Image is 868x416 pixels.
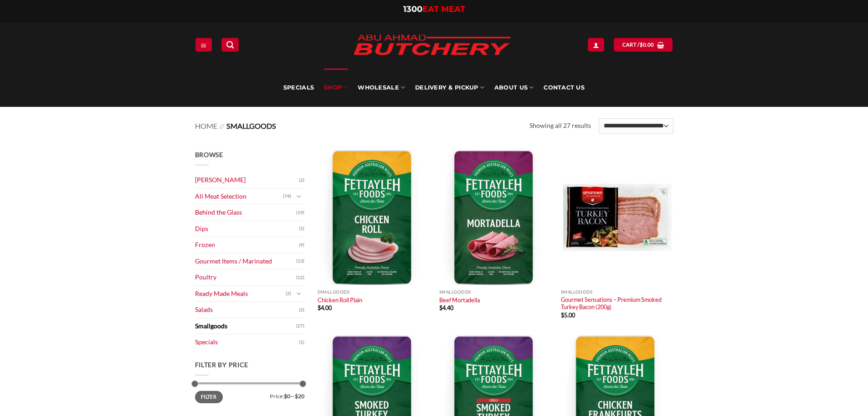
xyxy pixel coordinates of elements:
[318,296,362,304] a: Chicken Roll Plain
[286,287,291,300] span: (2)
[544,68,585,107] a: Contact Us
[293,191,304,201] button: Toggle
[195,151,223,158] span: Browse
[283,68,314,107] a: Specials
[195,237,299,253] a: Frozen
[283,190,291,203] span: (74)
[219,121,224,130] span: //
[561,311,575,319] bdi: 5.00
[299,303,304,317] span: (2)
[439,150,552,285] img: Beef Mortadella
[296,206,304,220] span: (19)
[195,221,299,237] a: Dips
[195,361,249,369] span: Filter by price
[226,121,276,130] span: Smallgoods
[439,296,480,304] a: Beef Mortadella
[195,189,283,205] a: All Meat Selection
[324,68,348,107] a: SHOP
[622,41,654,49] span: Cart /
[195,318,296,334] a: Smallgoods
[439,290,552,295] p: Smallgoods
[195,172,299,188] a: [PERSON_NAME]
[295,393,304,400] span: $20
[221,38,239,51] a: Search
[195,205,296,221] a: Behind the Glass
[640,42,654,47] bdi: 0.00
[318,304,321,311] span: $
[318,290,430,295] p: Smallgoods
[195,121,217,130] a: Home
[403,4,422,14] span: 1300
[296,271,304,284] span: (12)
[296,319,304,333] span: (27)
[561,290,673,295] p: Smallgoods
[422,4,465,14] span: EAT MEAT
[439,304,442,311] span: $
[529,121,591,131] p: Showing all 27 results
[195,286,286,302] a: Ready Made Meals
[599,118,673,134] select: Shop order
[195,391,223,403] button: Filter
[299,174,304,187] span: (2)
[296,254,304,268] span: (13)
[318,150,430,285] img: Chicken Roll Plain
[561,311,564,319] span: $
[195,253,296,269] a: Gourmet Items / Marinated
[299,336,304,349] span: (1)
[640,41,643,49] span: $
[614,38,673,51] a: View cart
[299,238,304,252] span: (9)
[195,302,299,318] a: Salads
[293,289,304,299] button: Toggle
[561,150,673,285] img: Gourmet Sensations – Premium Smoked Turkey Bacon (200g)
[439,304,453,311] bdi: 4.40
[403,4,465,14] a: 1300EAT MEAT
[494,68,534,107] a: About Us
[588,38,604,51] a: Login
[358,68,405,107] a: Wholesale
[195,38,212,51] a: Menu
[299,222,304,236] span: (5)
[318,304,332,311] bdi: 4.00
[345,28,519,63] img: Abu Ahmad Butchery
[284,393,290,400] span: $0
[561,296,673,311] a: Gourmet Sensations – Premium Smoked Turkey Bacon (200g)
[195,269,296,285] a: Poultry
[195,334,299,350] a: Specials
[195,391,304,399] div: Price: —
[415,68,484,107] a: Delivery & Pickup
